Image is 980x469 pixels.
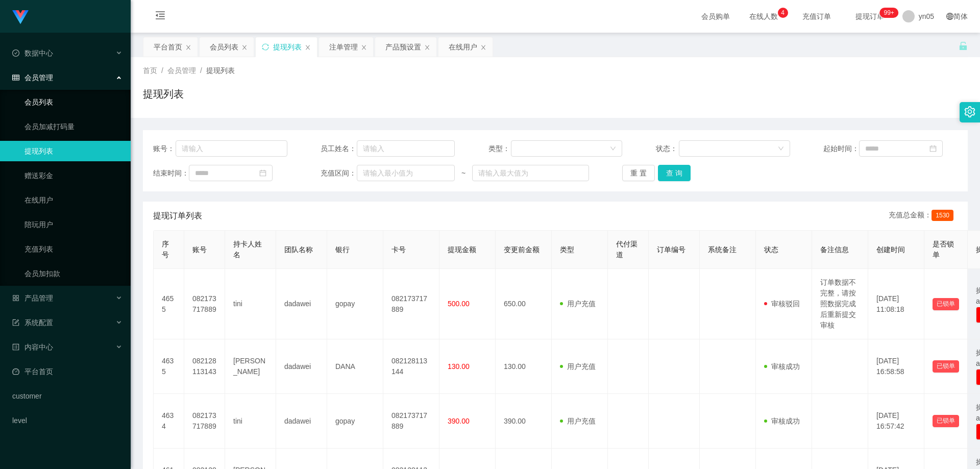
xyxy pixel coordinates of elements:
[327,394,383,449] td: gopay
[12,74,19,81] i: 图标: table
[496,339,552,394] td: 130.00
[876,245,905,254] span: 创建时间
[781,8,785,18] p: 4
[262,43,269,51] i: 图标: sync
[143,1,178,33] i: 图标: menu-fold
[929,145,937,152] i: 图标: calendar
[24,116,122,137] a: 会员加减打码量
[273,37,302,57] div: 提现列表
[424,44,430,51] i: 图标: close
[200,66,202,75] span: /
[764,362,800,371] span: 审核成功
[12,386,122,406] a: customer
[480,44,486,51] i: 图标: close
[153,168,189,179] span: 结束时间：
[764,245,778,254] span: 状态
[361,44,367,51] i: 图标: close
[820,245,849,254] span: 备注信息
[946,13,953,20] i: 图标: global
[383,339,439,394] td: 082128113144
[233,240,262,259] span: 持卡人姓名
[448,417,470,425] span: 390.00
[964,106,975,117] i: 图标: setting
[385,37,421,57] div: 产品预设置
[24,263,122,284] a: 会员加扣款
[284,245,313,254] span: 团队名称
[154,339,184,394] td: 4635
[850,13,889,20] span: 提现订单
[560,417,596,425] span: 用户充值
[932,210,953,221] span: 1530
[327,339,383,394] td: DANA
[276,339,327,394] td: dadawei
[472,165,589,181] input: 请输入最大值为
[868,339,924,394] td: [DATE] 16:58:58
[622,165,655,181] button: 重 置
[24,141,122,161] a: 提现列表
[708,245,737,254] span: 系统备注
[185,44,191,51] i: 图标: close
[161,66,163,75] span: /
[12,361,122,382] a: 图标: dashboard平台首页
[448,245,476,254] span: 提现金额
[868,394,924,449] td: [DATE] 16:57:42
[276,269,327,339] td: dadawei
[560,362,596,371] span: 用户充值
[225,339,276,394] td: [PERSON_NAME]
[560,300,596,308] span: 用户充值
[656,143,679,154] span: 状态：
[391,245,406,254] span: 卡号
[167,66,196,75] span: 会员管理
[327,269,383,339] td: gopay
[449,37,477,57] div: 在线用户
[12,49,53,57] span: 数据中心
[610,145,616,153] i: 图标: down
[357,140,455,157] input: 请输入
[448,300,470,308] span: 500.00
[184,339,225,394] td: 082128113143
[305,44,311,51] i: 图标: close
[12,50,19,57] i: 图标: check-circle-o
[933,298,959,310] button: 已锁单
[162,240,169,259] span: 序号
[335,245,350,254] span: 银行
[154,394,184,449] td: 4634
[496,269,552,339] td: 650.00
[812,269,868,339] td: 订单数据不完整，请按照数据完成后重新提交审核
[154,269,184,339] td: 4655
[12,343,19,351] i: 图标: profile
[143,86,184,102] h1: 提现列表
[455,168,472,179] span: ~
[12,73,53,82] span: 会员管理
[658,165,691,181] button: 查 询
[210,37,238,57] div: 会员列表
[12,294,53,302] span: 产品管理
[24,92,122,112] a: 会员列表
[153,143,176,154] span: 账号：
[797,13,836,20] span: 充值订单
[276,394,327,449] td: dadawei
[657,245,685,254] span: 订单编号
[560,245,574,254] span: 类型
[24,190,122,210] a: 在线用户
[176,140,287,157] input: 请输入
[192,245,207,254] span: 账号
[24,165,122,186] a: 赠送彩金
[241,44,248,51] i: 图标: close
[764,300,800,308] span: 审核驳回
[357,165,455,181] input: 请输入最小值为
[933,240,954,259] span: 是否锁单
[12,318,53,327] span: 系统配置
[12,294,19,302] i: 图标: appstore-o
[383,394,439,449] td: 082173717889
[496,394,552,449] td: 390.00
[12,319,19,326] i: 图标: form
[12,410,122,431] a: level
[823,143,859,154] span: 起始时间：
[504,245,540,254] span: 变更前金额
[488,143,511,154] span: 类型：
[24,239,122,259] a: 充值列表
[12,343,53,351] span: 内容中心
[225,269,276,339] td: tini
[764,417,800,425] span: 审核成功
